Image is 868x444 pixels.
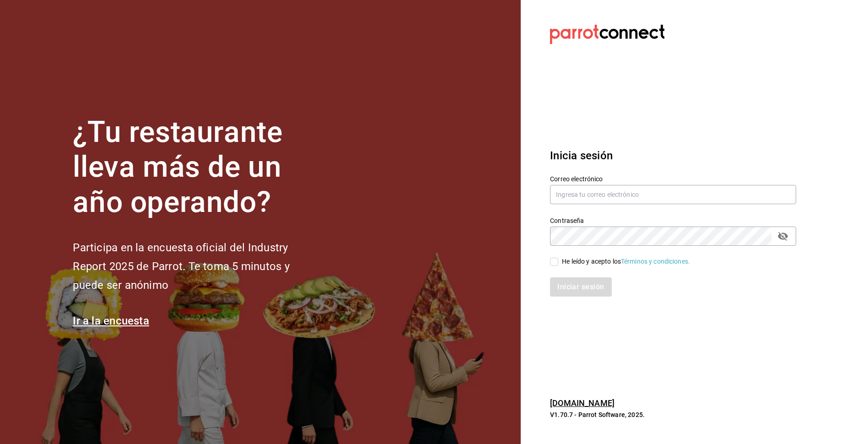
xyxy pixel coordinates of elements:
[775,228,791,244] button: passwordField
[562,257,690,266] div: He leído y acepto los
[621,258,690,265] a: Términos y condiciones.
[73,314,149,327] a: Ir a la encuesta
[550,398,615,408] a: [DOMAIN_NAME]
[73,238,320,294] h2: Participa en la encuesta oficial del Industry Report 2025 de Parrot. Te toma 5 minutos y puede se...
[550,175,796,182] label: Correo electrónico
[73,115,320,220] h1: ¿Tu restaurante lleva más de un año operando?
[550,217,796,223] label: Contraseña
[550,185,796,204] input: Ingresa tu correo electrónico
[550,147,796,164] h3: Inicia sesión
[550,410,796,419] p: V1.70.7 - Parrot Software, 2025.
